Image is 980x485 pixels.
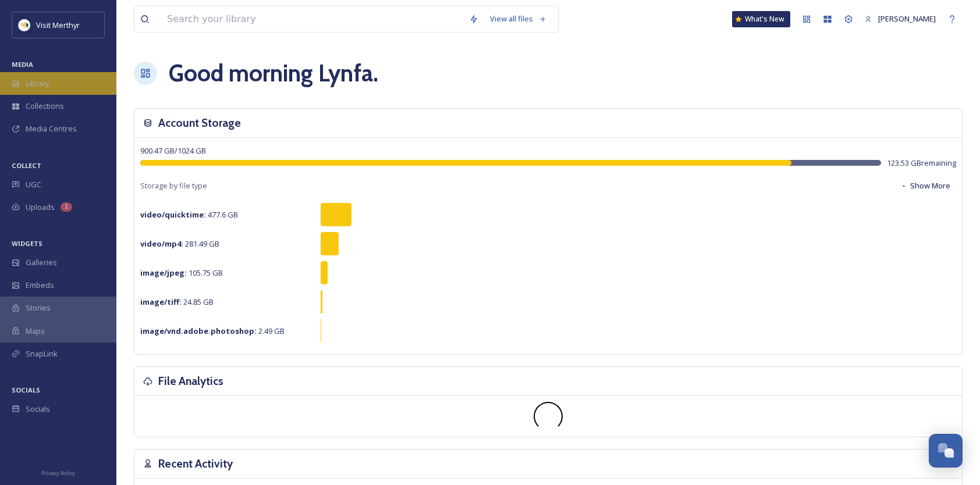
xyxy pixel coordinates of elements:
[140,297,182,307] strong: image/tiff :
[41,465,75,479] a: Privacy Policy
[26,202,55,213] span: Uploads
[140,297,214,307] span: 24.85 GB
[12,386,40,394] span: SOCIALS
[158,455,233,472] h3: Recent Activity
[140,326,257,336] strong: image/vnd.adobe.photoshop :
[878,13,936,24] span: [PERSON_NAME]
[26,78,49,89] span: Library
[859,8,942,30] a: [PERSON_NAME]
[36,20,80,30] span: Visit Merthyr
[158,373,223,390] h3: File Analytics
[140,209,206,220] strong: video/quicktime :
[19,19,30,31] img: download.jpeg
[140,145,206,156] span: 900.47 GB / 1024 GB
[26,179,41,190] span: UGC
[140,180,207,191] span: Storage by file type
[26,280,54,291] span: Embeds
[732,11,790,27] a: What's New
[161,6,463,32] input: Search your library
[12,60,33,69] span: MEDIA
[26,101,64,112] span: Collections
[140,238,219,249] span: 281.49 GB
[140,268,187,278] strong: image/jpeg :
[929,434,963,468] button: Open Chat
[484,8,552,30] a: View all files
[41,469,75,477] span: Privacy Policy
[158,115,241,131] h3: Account Storage
[12,239,42,248] span: WIDGETS
[140,268,223,278] span: 105.75 GB
[26,348,58,359] span: SnapLink
[894,174,956,197] button: Show More
[140,238,183,249] strong: video/mp4 :
[26,123,77,134] span: Media Centres
[169,56,378,91] h1: Good morning Lynfa .
[26,326,45,337] span: Maps
[12,161,41,170] span: COLLECT
[26,302,51,313] span: Stories
[26,257,57,268] span: Galleries
[61,202,72,212] div: 1
[887,158,956,169] span: 123.53 GB remaining
[140,209,238,220] span: 477.6 GB
[26,404,50,415] span: Socials
[140,326,285,336] span: 2.49 GB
